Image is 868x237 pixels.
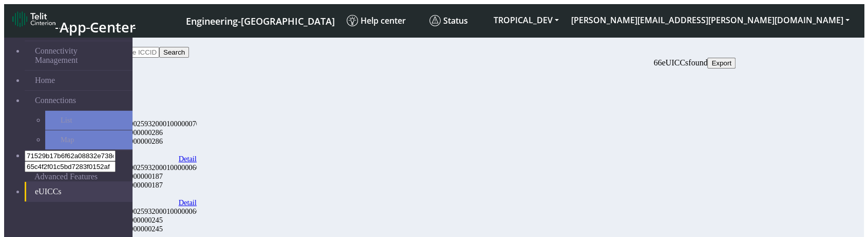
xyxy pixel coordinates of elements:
[662,58,689,67] span: eUICCs
[711,59,731,67] span: Export
[688,58,707,67] span: found
[89,207,197,216] div: 89040024000002593200010000006605
[343,11,425,30] a: Help center
[565,11,856,29] button: [PERSON_NAME][EMAIL_ADDRESS][PERSON_NAME][DOMAIN_NAME]
[89,128,197,137] div: 89562008019000000286
[429,15,441,26] img: status.svg
[89,163,197,172] div: 89040024000002593200010000006023
[89,120,197,128] div: 89040024000002593200010000007090
[89,216,197,225] div: 89562008019000000245
[185,11,334,30] a: Your current platform instance
[89,190,197,198] div: 02
[707,58,735,69] button: Export
[45,111,133,130] a: List
[429,15,468,26] span: Status
[425,11,487,30] a: Status
[34,172,98,181] span: Advanced Features
[89,137,197,146] div: 89562008019000000286
[45,130,133,149] a: Map
[25,41,133,70] a: Connectivity Management
[347,15,358,26] img: knowledge.svg
[89,225,197,233] div: 89562008019000000245
[179,155,197,163] a: Detail
[12,8,134,33] a: App Center
[68,38,735,47] div: eUICCs
[60,18,136,37] span: App Center
[186,15,335,27] span: Engineering-[GEOGRAPHIC_DATA]
[35,96,76,105] span: Connections
[61,136,74,144] span: Map
[25,91,133,110] a: Connections
[347,15,406,26] span: Help center
[487,11,565,29] button: TROPICAL_DEV
[159,47,189,58] button: Search
[89,146,197,155] div: 32
[12,11,55,27] img: logo-telit-cinterion-gw-new.png
[25,71,133,90] a: Home
[89,181,197,190] div: 89562008019000000187
[179,198,197,207] a: Detail
[61,116,72,125] span: List
[89,172,197,181] div: 89562008019000000187
[654,58,662,67] span: 66
[25,182,133,201] a: eUICCs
